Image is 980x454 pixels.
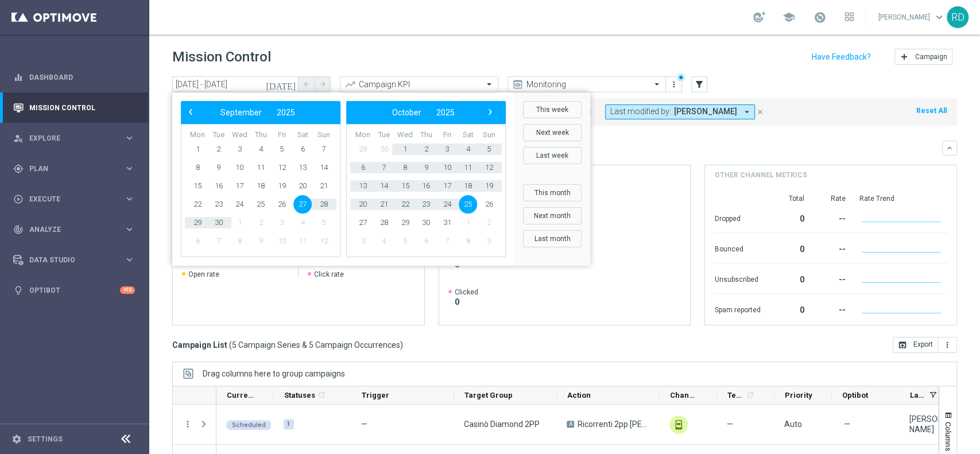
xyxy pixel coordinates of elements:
span: Plan [29,165,124,172]
span: 14 [315,158,333,177]
bs-datepicker-navigation-view: ​ ​ ​ [349,105,497,120]
span: 6 [188,232,207,250]
span: 0 [455,297,478,307]
span: 6 [354,158,372,177]
span: 7 [375,158,393,177]
span: 11 [459,158,477,177]
span: 10 [230,158,249,177]
th: weekday [313,130,334,140]
span: 8 [230,232,249,250]
span: 2 [480,214,498,232]
div: Bounced [714,239,760,257]
th: weekday [458,130,479,140]
span: 8 [396,158,414,177]
div: Mission Control [13,103,135,112]
div: Analyze [13,224,124,235]
button: play_circle_outline Execute keyboard_arrow_right [13,195,135,204]
i: [DATE] [266,79,297,90]
span: 28 [375,214,393,232]
i: refresh [746,390,755,399]
span: 30 [210,214,228,232]
button: lightbulb Optibot +10 [13,286,135,295]
div: -- [818,208,845,227]
button: This month [523,184,582,201]
div: Unsubscribed [714,269,760,288]
span: 29 [188,214,207,232]
span: 26 [273,195,291,214]
div: Data Studio keyboard_arrow_right [13,255,135,265]
span: 1 [459,214,477,232]
div: Data Studio [13,255,124,265]
span: 4 [293,214,312,232]
span: Analyze [29,226,124,233]
span: 8 [459,232,477,250]
span: 5 [273,140,291,158]
span: A [567,421,574,428]
div: Dropped [714,208,760,227]
span: — [361,420,367,429]
span: Templates [727,391,744,399]
i: trending_up [344,79,356,90]
button: Last month [523,230,582,247]
div: -- [818,239,845,257]
a: Dashboard [29,62,135,92]
button: ‹ [184,105,199,120]
span: [PERSON_NAME] [674,107,737,117]
button: filter_alt [691,76,707,92]
span: Target Group [464,391,513,399]
i: preview [512,79,524,90]
th: weekday [292,130,313,140]
i: more_vert [943,340,952,350]
div: Mission Control [13,92,135,123]
span: 4 [459,140,477,158]
div: 0 [774,269,804,288]
span: Drag columns here to group campaigns [203,369,345,378]
button: Last modified by: [PERSON_NAME] arrow_drop_down [605,104,755,119]
a: Settings [28,436,63,443]
button: Last week [523,147,582,164]
span: 19 [480,177,498,195]
span: 18 [251,177,270,195]
span: 2 [251,214,270,232]
div: person_search Explore keyboard_arrow_right [13,134,135,143]
button: gps_fixed Plan keyboard_arrow_right [13,164,135,173]
th: weekday [436,130,458,140]
input: Select date range [172,76,299,92]
button: Reset All [915,104,948,117]
span: 6 [293,140,312,158]
i: person_search [13,133,24,143]
span: 23 [417,195,435,214]
button: equalizer Dashboard [13,73,135,82]
span: 25 [251,195,270,214]
div: Press SPACE to select this row. [173,405,216,445]
span: 12 [315,232,333,250]
span: 2025 [277,108,295,117]
div: -- [818,300,845,318]
span: Scheduled [232,421,266,429]
colored-tag: Scheduled [226,419,272,430]
span: Calculate column [315,389,326,401]
div: Rate Trend [859,194,947,203]
a: Mission Control [29,92,135,123]
span: 17 [230,177,249,195]
img: In-app Inbox [669,416,688,434]
div: Dashboard [13,62,135,92]
span: 7 [438,232,456,250]
button: September [213,105,269,120]
span: school [783,11,795,24]
button: more_vert [668,77,680,91]
span: 29 [396,214,414,232]
span: 11 [251,158,270,177]
th: weekday [208,130,230,140]
span: 10 [438,158,456,177]
span: 25 [459,195,477,214]
span: — [844,419,850,429]
span: 1 [396,140,414,158]
span: 5 [396,232,414,250]
span: 7 [315,140,333,158]
i: arrow_drop_down [742,107,752,117]
span: 11 [293,232,312,250]
span: Last Modified By [910,391,925,399]
span: 3 [230,140,249,158]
